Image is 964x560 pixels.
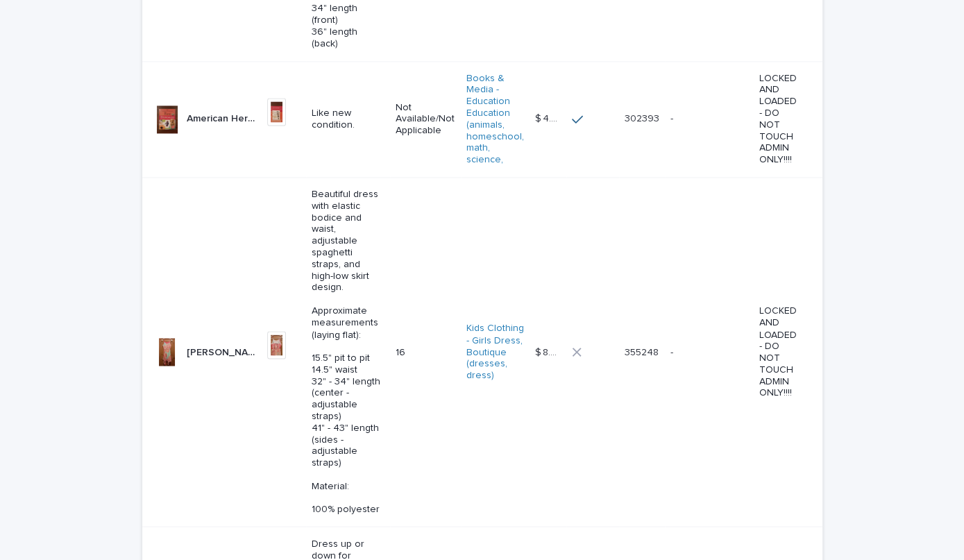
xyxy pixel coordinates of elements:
[535,343,564,358] p: $ 8.00
[625,343,661,358] p: 355248
[142,177,822,526] tr: [PERSON_NAME] Sleeveless High Low Midi Dress - Bright Coral & Sky Blue Girls 16 (MEASUREMENTS IN ...
[396,102,455,137] p: Not Available/Not Applicable
[312,108,384,131] p: Like new condition.
[187,110,259,125] p: American Heritage First Dictionary Hardcover Book
[759,305,800,398] p: LOCKED AND LOADED - DO NOT TOUCH ADMIN ONLY!!!!
[670,110,676,125] p: -
[670,343,676,358] p: -
[396,346,455,358] p: 16
[535,110,564,125] p: $ 4.00
[625,110,662,125] p: 302393
[142,61,822,177] tr: American Heritage First Dictionary Hardcover BookAmerican Heritage First Dictionary Hardcover Boo...
[466,323,525,381] a: Kids Clothing - Girls Dress, Boutique (dresses, dress)
[466,73,525,166] a: Books & Media - Education Education (animals, homeschool, math, science,
[312,189,384,515] p: Beautiful dress with elastic bodice and waist, adjustable spaghetti straps, and high-low skirt de...
[187,343,259,358] p: Amy Byer Sleeveless High Low Midi Dress - Bright Coral & Sky Blue Girls 16 (MEASUREMENTS IN DETAI...
[759,73,800,166] p: LOCKED AND LOADED - DO NOT TOUCH ADMIN ONLY!!!!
